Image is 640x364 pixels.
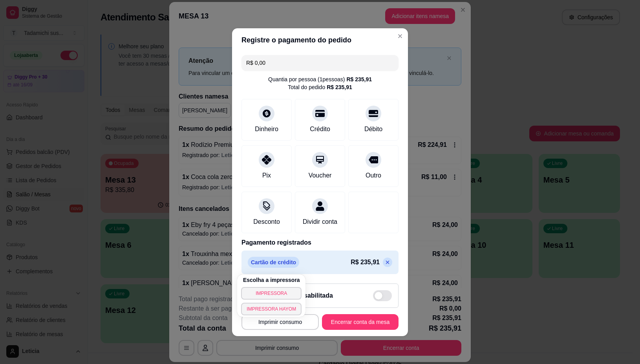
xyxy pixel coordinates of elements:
[346,75,372,83] div: R$ 235,91
[255,124,278,134] div: Dinheiro
[309,171,332,180] div: Voucher
[322,314,399,330] button: Encerrar conta da mesa
[248,257,299,268] p: Cartão de crédito
[243,276,300,284] h4: Escolha a impressora
[248,291,333,300] h2: Taxa de serviço desabilitada
[327,83,352,91] div: R$ 235,91
[268,75,372,83] div: Quantia por pessoa ( 1 pessoas)
[241,287,302,300] button: IMPRESSORA
[366,171,381,180] div: Outro
[288,83,352,91] div: Total do pedido
[351,258,380,267] p: R$ 235,91
[246,55,394,71] input: Ex.: hambúrguer de cordeiro
[262,171,271,180] div: Pix
[303,217,337,227] div: Dividir conta
[241,238,399,247] p: Pagamento registrados
[232,28,408,52] header: Registre o pagamento do pedido
[241,303,302,315] button: IMPRESSORA HAYOM
[253,217,280,227] div: Desconto
[394,30,406,42] button: Close
[364,124,382,134] div: Débito
[241,314,319,330] button: Imprimir consumo
[310,124,330,134] div: Crédito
